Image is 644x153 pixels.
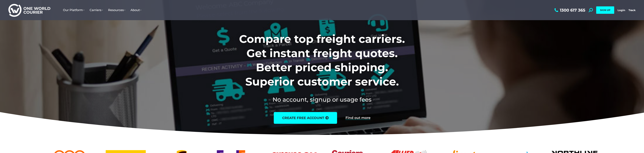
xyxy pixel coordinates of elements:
span: SIGN UP [600,9,610,12]
img: One World Courier [8,3,50,17]
h2: No account, signup or usage fees [217,95,427,104]
a: Our Platform [60,5,87,15]
span: Carriers [90,8,103,12]
a: Carriers [87,5,106,15]
a: SIGN UP [596,6,614,14]
span: Resources [108,8,125,12]
a: create free account [274,112,337,124]
a: Login [618,9,625,12]
a: Resources [106,5,128,15]
a: Find out more [345,116,370,120]
span: About [130,8,141,12]
a: Track [629,9,636,12]
span: Our Platform [63,8,85,12]
a: 1300 617 365 [554,8,585,12]
h1: Compare top freight carriers. Get instant freight quotes. Better priced shipping. Superior custom... [217,32,427,89]
a: About [128,5,144,15]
